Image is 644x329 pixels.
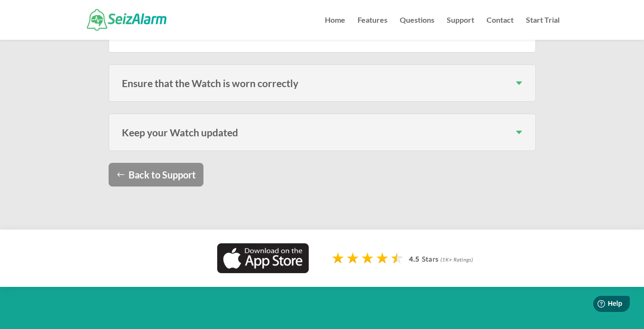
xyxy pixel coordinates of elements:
[109,163,203,187] a: Back to Support
[217,264,309,275] a: Download seizure detection app on the App Store
[400,17,434,40] a: Questions
[358,17,387,40] a: Features
[325,17,345,40] a: Home
[447,17,474,40] a: Support
[122,78,523,88] h3: Ensure that the Watch is worn correctly
[487,17,514,40] a: Contact
[526,17,560,40] a: Start Trial
[122,127,523,137] h3: Keep your Watch updated
[217,243,309,273] img: Download on App Store
[560,292,634,319] iframe: Help widget launcher
[331,251,479,268] img: app-store-rating-stars
[87,9,167,30] img: SeizAlarm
